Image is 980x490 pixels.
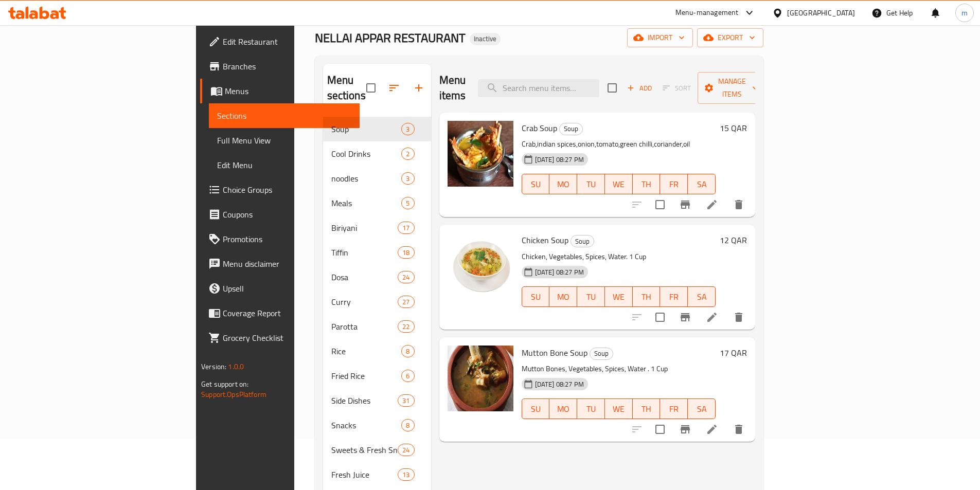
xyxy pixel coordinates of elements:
span: Crab Soup [522,120,557,136]
span: 13 [398,470,414,480]
span: [DATE] 08:27 PM [531,267,588,277]
img: Crab Soup [448,121,513,187]
div: items [398,394,414,407]
div: Dosa24 [323,265,431,289]
button: delete [726,417,751,442]
span: Select section [601,77,623,99]
div: Snacks [331,419,402,431]
span: SA [692,289,711,304]
span: Side Dishes [331,394,398,407]
span: Mutton Bone Soup [522,345,587,360]
button: WE [605,174,633,194]
span: Soup [571,235,594,247]
a: Grocery Checklist [200,325,360,350]
div: Sweets & Fresh Snacks [331,444,398,456]
div: Biriyani17 [323,215,431,240]
a: Edit menu item [706,423,718,435]
div: items [398,444,414,456]
a: Full Menu View [209,128,360,153]
span: [DATE] 08:27 PM [531,155,588,165]
a: Support.OpsPlatform [201,388,266,401]
span: noodles [331,172,402,185]
a: Edit Restaurant [200,29,360,54]
span: import [635,31,685,44]
span: Fresh Juice [331,468,398,481]
span: 2 [402,149,414,159]
span: Edit Menu [217,159,351,171]
span: WE [609,289,629,304]
span: Menus [225,85,351,97]
span: TH [637,289,656,304]
span: Curry [331,296,398,308]
a: Menus [200,79,360,103]
button: SU [522,286,550,307]
span: FR [664,289,684,304]
a: Coupons [200,202,360,227]
button: TH [633,286,661,307]
span: Soup [590,348,613,359]
span: Promotions [223,233,351,245]
span: WE [609,402,629,416]
div: items [401,197,414,209]
div: Curry27 [323,289,431,314]
button: Branch-specific-item [673,192,698,217]
button: MO [549,174,577,194]
div: items [401,370,414,382]
span: 31 [398,396,414,406]
span: Select to update [649,194,671,215]
a: Promotions [200,227,360,251]
button: Add [623,80,656,96]
span: Select to update [649,419,671,440]
span: Dosa [331,271,398,283]
span: 8 [402,421,414,430]
span: 8 [402,347,414,356]
button: WE [605,398,633,419]
span: Cool Drinks [331,148,402,160]
span: Full Menu View [217,134,351,147]
span: Chicken Soup [522,232,568,248]
div: Side Dishes31 [323,388,431,413]
span: Upsell [223,282,351,295]
div: items [398,296,414,308]
h2: Menu items [439,72,466,103]
h6: 15 QAR [720,121,747,135]
button: TU [577,286,605,307]
span: 22 [398,322,414,332]
h6: 17 QAR [720,346,747,360]
div: items [398,246,414,259]
span: m [961,7,968,19]
img: Chicken Soup [448,233,513,299]
div: items [401,345,414,357]
span: 5 [402,198,414,208]
span: MO [554,177,573,192]
button: delete [726,305,751,330]
button: SA [688,286,716,307]
div: Soup [559,123,583,135]
div: Rice8 [323,339,431,364]
div: Tiffin18 [323,240,431,265]
span: TH [637,402,656,416]
button: import [627,28,693,47]
span: Soup [560,123,582,135]
div: noodles3 [323,166,431,191]
span: 24 [398,273,414,282]
span: Menu disclaimer [223,258,351,270]
button: TH [633,174,661,194]
img: Mutton Bone Soup [448,346,513,411]
span: 18 [398,248,414,258]
span: MO [554,289,573,304]
div: Meals5 [323,191,431,215]
div: Soup [590,348,613,360]
a: Sections [209,103,360,128]
span: MO [554,402,573,416]
span: Coupons [223,208,351,221]
div: items [401,172,414,185]
span: Tiffin [331,246,398,259]
span: SU [526,402,546,416]
a: Coverage Report [200,301,360,325]
button: SA [688,398,716,419]
button: SU [522,398,550,419]
span: 3 [402,124,414,134]
a: Edit Menu [209,153,360,177]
